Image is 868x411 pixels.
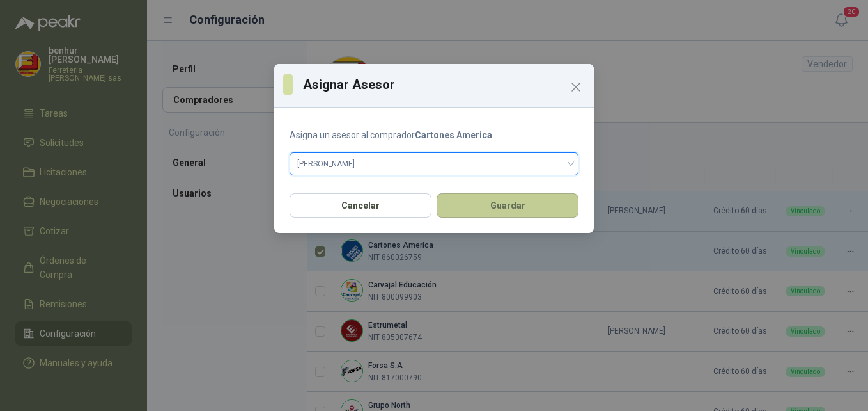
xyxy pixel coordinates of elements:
[437,193,578,218] button: Guardar
[415,130,492,140] b: Cartones America
[303,75,585,94] h3: Asignar Asesor
[297,154,571,173] span: benhur moreno
[566,77,586,97] button: Close
[290,193,431,218] button: Cancelar
[290,128,578,142] p: Asigna un asesor al comprador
